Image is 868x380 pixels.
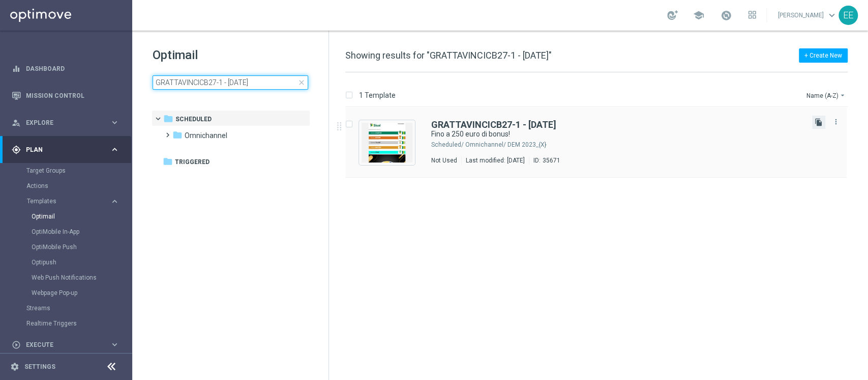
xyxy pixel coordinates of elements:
[431,141,464,149] div: Scheduled/
[335,107,866,178] div: Press SPACE to select this row.
[799,48,848,63] button: + Create New
[26,163,131,178] div: Target Groups
[163,114,173,124] i: folder
[26,120,110,126] span: Explore
[529,156,560,165] div: ID:
[465,141,804,149] div: Scheduled/Omnichannel/DEM 2023_{X}
[815,118,823,126] i: file_copy
[543,156,560,165] div: 35671
[831,116,841,128] button: more_vert
[462,156,529,165] div: Last modified: [DATE]
[172,130,183,140] i: folder
[32,239,131,255] div: OptiMobile Push
[11,65,120,73] button: equalizer Dashboard
[26,194,131,301] div: Templates
[26,55,119,82] a: Dashboard
[826,10,837,21] span: keyboard_arrow_down
[175,157,209,167] span: Triggered
[431,129,781,139] a: Fino a 250 euro di bonus!
[11,341,120,349] button: play_circle_outline Execute keyboard_arrow_right
[839,6,858,25] div: EE
[431,119,556,130] b: GRATTAVINCICB27-1 - [DATE]
[27,198,100,204] span: Templates
[832,118,840,126] i: more_vert
[32,243,106,251] a: OptiMobile Push
[32,228,106,236] a: OptiMobile In-App
[431,156,457,165] div: Not Used
[839,91,847,99] i: arrow_drop_down
[26,304,106,312] a: Streams
[26,316,131,331] div: Realtime Triggers
[805,89,848,101] button: Name (A-Z)arrow_drop_down
[431,120,556,129] a: GRATTAVINCICB27-1 - [DATE]
[32,289,106,297] a: Webpage Pop-up
[32,212,106,221] a: Optimail
[32,258,106,266] a: Optipush
[32,255,131,270] div: Optipush
[26,167,106,175] a: Target Groups
[163,156,173,167] i: folder
[26,147,110,153] span: Plan
[11,146,120,154] button: gps_fixed Plan keyboard_arrow_right
[153,47,308,63] h1: Optimail
[26,182,106,190] a: Actions
[27,198,110,204] div: Templates
[110,197,119,206] i: keyboard_arrow_right
[11,92,120,100] button: Mission Control
[359,91,396,100] p: 1 Template
[12,340,21,349] i: play_circle_outline
[12,82,119,109] div: Mission Control
[185,131,227,140] span: Omnichannel
[11,119,120,127] button: person_search Explore keyboard_arrow_right
[26,197,120,205] button: Templates keyboard_arrow_right
[12,145,21,154] i: gps_fixed
[12,118,110,127] div: Explore
[10,362,19,371] i: settings
[26,178,131,194] div: Actions
[12,55,119,82] div: Dashboard
[12,145,110,154] div: Plan
[12,64,21,73] i: equalizer
[431,129,804,139] div: Fino a 250 euro di bonus!
[26,301,131,316] div: Streams
[32,274,106,282] a: Web Push Notifications
[26,342,110,348] span: Execute
[153,75,308,90] input: Search Template
[777,8,839,23] a: [PERSON_NAME]keyboard_arrow_down
[12,340,110,349] div: Execute
[32,224,131,239] div: OptiMobile In-App
[175,115,212,124] span: Scheduled
[26,82,119,109] a: Mission Control
[110,118,119,127] i: keyboard_arrow_right
[24,364,55,370] a: Settings
[345,50,552,61] span: Showing results for "GRATTAVINCICB27-1 - [DATE]"
[812,116,825,129] button: file_copy
[297,78,306,87] span: close
[32,285,131,301] div: Webpage Pop-up
[12,118,21,127] i: person_search
[362,123,412,162] img: 35671.jpeg
[26,319,106,328] a: Realtime Triggers
[110,145,119,154] i: keyboard_arrow_right
[693,10,704,21] span: school
[110,340,119,349] i: keyboard_arrow_right
[32,270,131,285] div: Web Push Notifications
[32,209,131,224] div: Optimail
